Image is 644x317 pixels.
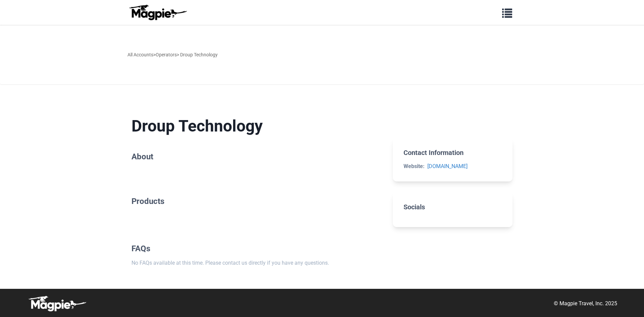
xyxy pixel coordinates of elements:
[127,51,218,58] div: > > Droup Technology
[131,152,382,162] h2: About
[127,52,153,57] a: All Accounts
[27,296,87,312] img: logo-white-d94fa1abed81b67a048b3d0f0ab5b955.png
[131,259,382,267] p: No FAQs available at this time. Please contact us directly if you have any questions.
[404,149,502,157] h2: Contact Information
[127,4,188,20] img: logo-ab69f6fb50320c5b225c76a69d11143b.png
[404,203,502,211] h2: Socials
[156,52,177,57] a: Operators
[131,116,382,136] h1: Droup Technology
[427,163,468,169] a: [DOMAIN_NAME]
[131,244,382,254] h2: FAQs
[131,197,382,206] h2: Products
[404,163,425,169] strong: Website:
[554,299,617,308] p: © Magpie Travel, Inc. 2025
